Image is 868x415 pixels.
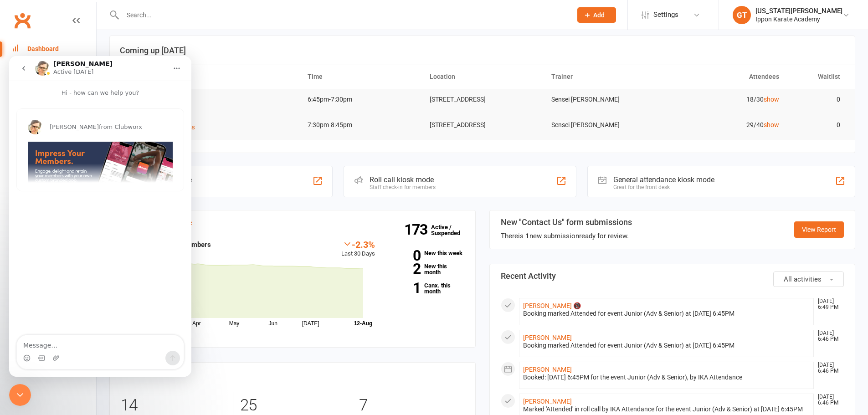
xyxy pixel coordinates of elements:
[613,184,714,190] div: Great for the front desk
[523,405,810,413] div: Marked 'Attended' in roll call by IKA Attendance for the event Junior (Adv & Senior) at [DATE] 6:...
[299,65,421,88] th: Time
[14,298,21,306] button: Emoji picker
[613,175,714,184] div: General attendance kiosk mode
[813,298,843,310] time: [DATE] 6:49 PM
[121,218,464,227] h3: Members
[764,121,779,128] a: show
[665,65,787,88] th: Attendees
[389,262,421,276] strong: 2
[43,298,51,306] button: Upload attachment
[794,221,844,238] a: View Report
[421,114,544,136] td: [STREET_ADDRESS]
[665,89,787,110] td: 18/30
[523,398,572,405] a: [PERSON_NAME]
[577,7,616,23] button: Add
[370,184,436,190] div: Staff check-in for members
[755,7,842,15] div: [US_STATE][PERSON_NAME]
[389,282,464,294] a: 1Canx. this month
[787,89,848,110] td: 0
[389,263,464,275] a: 2New this month
[773,272,844,287] button: All activities
[764,96,779,103] a: show
[543,114,665,136] td: Sensei [PERSON_NAME]
[121,370,464,379] h3: Attendance
[11,9,34,32] a: Clubworx
[341,239,375,249] div: -2.3%
[431,217,471,243] a: 173Active / Suspended
[421,65,544,88] th: Location
[299,114,421,136] td: 7:30pm-8:45pm
[9,384,31,406] iframe: Intercom live chat
[523,374,810,381] div: Booked: [DATE] 6:45PM for the event Junior (Adv & Senior), by IKA Attendance
[27,45,59,52] div: Dashboard
[370,175,436,184] div: Roll call kiosk mode
[543,89,665,110] td: Sensei [PERSON_NAME]
[90,67,133,74] span: from Clubworx
[299,89,421,110] td: 6:45pm-7:30pm
[389,281,421,295] strong: 1
[501,272,844,281] h3: Recent Activity
[9,56,191,377] iframe: Intercom live chat
[523,366,572,373] a: [PERSON_NAME]
[120,9,565,21] input: Search...
[787,114,848,136] td: 0
[8,279,175,295] textarea: Message…
[12,39,96,59] a: Dashboard
[404,223,431,236] strong: 173
[421,89,544,110] td: [STREET_ADDRESS]
[784,275,822,283] span: All activities
[120,46,845,55] h3: Coming up [DATE]
[813,362,843,374] time: [DATE] 6:46 PM
[389,249,421,262] strong: 0
[813,394,843,406] time: [DATE] 6:46 PM
[523,342,810,349] div: Booking marked Attended for event Junior (Adv & Senior) at [DATE] 6:45PM
[593,11,605,19] span: Add
[813,330,843,342] time: [DATE] 6:46 PM
[501,231,632,241] div: There is new submission ready for review.
[523,302,581,309] a: [PERSON_NAME] 📵
[543,65,665,88] th: Trainer
[41,67,90,74] span: [PERSON_NAME]
[116,65,299,88] th: Event/Booking
[523,334,572,341] a: [PERSON_NAME]
[755,15,842,23] div: Ippon Karate Academy
[29,298,36,306] button: Gif picker
[501,218,632,227] h3: New "Contact Us" form submissions
[787,65,848,88] th: Waitlist
[525,232,529,240] strong: 1
[19,64,33,78] img: Profile image for Emily
[389,250,464,256] a: 0New this week
[653,5,678,25] span: Settings
[156,295,171,309] button: Send a message…
[341,239,375,259] div: Last 30 Days
[733,6,751,24] div: GT
[523,310,810,318] div: Booking marked Attended for event Junior (Adv & Senior) at [DATE] 6:45PM
[665,114,787,136] td: 29/40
